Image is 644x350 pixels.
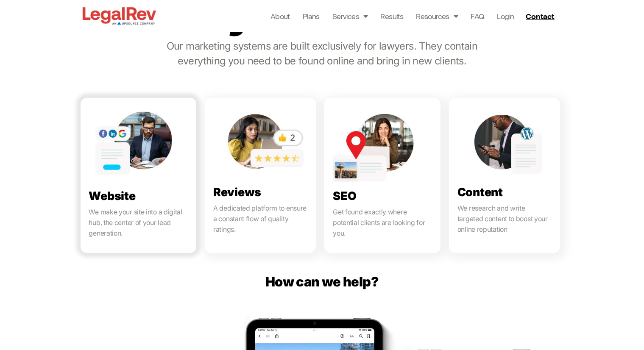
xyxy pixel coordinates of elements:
a: Content We research and write targeted content to boost your online reputation [449,98,560,253]
p: Our marketing systems are built exclusively for lawyers. They contain everything you need to be f... [162,39,482,68]
a: Results [380,10,403,22]
a: FAQ [471,10,484,22]
a: Website We make your site into a digital hub, the center of your lead generation. [81,98,197,253]
a: Contact [522,9,560,23]
a: Services [332,10,368,22]
a: About [270,10,290,22]
p: How can we help? [161,274,483,289]
a: Login [497,10,514,22]
a: Resources [416,10,458,22]
nav: Menu [270,10,514,22]
a: Plans [303,10,320,22]
a: Reviews A dedicated platform to ensure a constant flow of quality ratings. [205,98,316,253]
span: Contact [526,12,554,20]
a: SEO Get found exactly where potential clients are looking for you. [324,98,440,253]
